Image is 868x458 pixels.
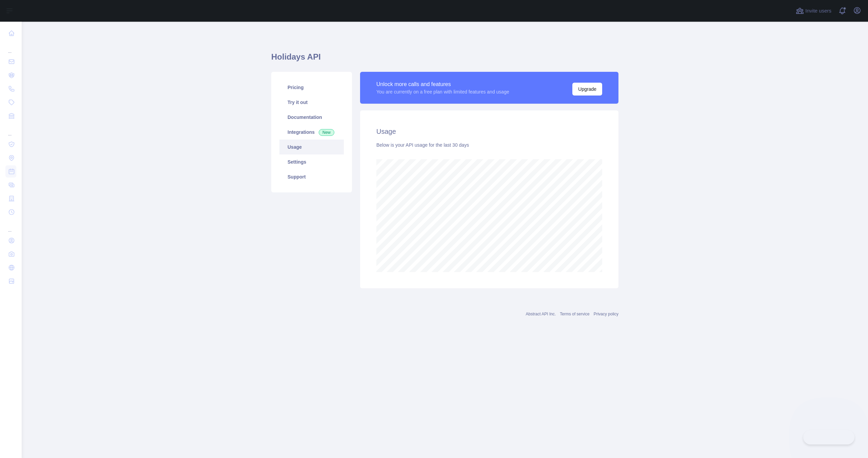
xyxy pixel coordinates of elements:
div: ... [5,220,16,233]
a: Try it out [279,95,344,110]
a: Privacy policy [594,312,618,316]
a: Usage [279,140,344,154]
div: Unlock more calls and features [376,80,509,88]
div: ... [5,123,16,137]
a: Settings [279,154,344,169]
span: New [319,129,334,136]
a: Abstract API Inc. [526,312,556,316]
a: Terms of service [560,312,589,316]
iframe: Toggle Customer Support [803,430,854,444]
a: Support [279,169,344,184]
div: ... [5,41,16,54]
h1: Holidays API [271,51,618,68]
a: Integrations New [279,125,344,140]
a: Pricing [279,80,344,95]
button: Upgrade [572,83,602,96]
button: Invite users [794,5,833,16]
div: You are currently on a free plan with limited features and usage [376,88,509,95]
a: Documentation [279,110,344,125]
span: Invite users [805,7,831,15]
div: Below is your API usage for the last 30 days [376,142,602,148]
h2: Usage [376,127,602,136]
